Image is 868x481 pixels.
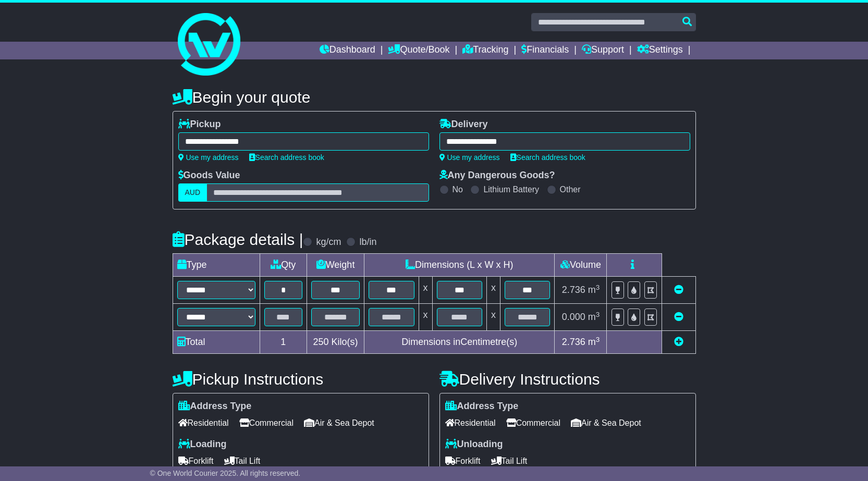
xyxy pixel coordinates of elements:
span: Commercial [506,415,560,431]
span: Forklift [445,453,481,469]
td: x [486,277,500,304]
td: Qty [260,254,307,277]
label: Goods Value [178,170,240,181]
label: Loading [178,439,227,450]
td: 1 [260,331,307,354]
span: 2.736 [562,285,585,295]
a: Financials [521,42,569,59]
a: Support [582,42,624,59]
label: Address Type [178,401,252,412]
label: Address Type [445,401,519,412]
sup: 3 [596,336,600,343]
span: Residential [445,415,496,431]
a: Add new item [674,337,683,347]
a: Search address book [249,153,324,162]
td: Dimensions in Centimetre(s) [364,331,555,354]
label: lb/in [359,237,376,248]
span: Tail Lift [224,453,261,469]
td: Weight [307,254,364,277]
td: x [419,304,432,331]
span: m [588,285,600,295]
span: Residential [178,415,229,431]
label: kg/cm [316,237,341,248]
a: Remove this item [674,312,683,322]
td: Type [173,254,260,277]
a: Settings [637,42,683,59]
td: x [486,304,500,331]
a: Use my address [439,153,500,162]
span: Air & Sea Depot [304,415,374,431]
sup: 3 [596,311,600,318]
td: Total [173,331,260,354]
a: Dashboard [320,42,375,59]
span: Air & Sea Depot [571,415,641,431]
span: 2.736 [562,337,585,347]
h4: Pickup Instructions [173,371,429,388]
label: Unloading [445,439,503,450]
sup: 3 [596,283,600,291]
td: Kilo(s) [307,331,364,354]
label: Delivery [439,119,488,130]
h4: Delivery Instructions [439,371,696,388]
td: Volume [555,254,607,277]
span: Forklift [178,453,214,469]
label: AUD [178,183,207,202]
label: Any Dangerous Goods? [439,170,555,181]
span: Tail Lift [491,453,528,469]
label: Pickup [178,119,221,130]
a: Search address book [510,153,585,162]
a: Remove this item [674,285,683,295]
span: © One World Courier 2025. All rights reserved. [150,469,301,477]
td: Dimensions (L x W x H) [364,254,555,277]
h4: Package details | [173,231,303,248]
label: No [453,184,463,194]
label: Other [560,184,581,194]
h4: Begin your quote [173,89,696,106]
a: Tracking [462,42,508,59]
a: Quote/Book [388,42,449,59]
label: Lithium Battery [483,184,539,194]
span: m [588,337,600,347]
a: Use my address [178,153,239,162]
td: x [419,277,432,304]
span: 250 [313,337,329,347]
span: 0.000 [562,312,585,322]
span: m [588,312,600,322]
span: Commercial [239,415,294,431]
